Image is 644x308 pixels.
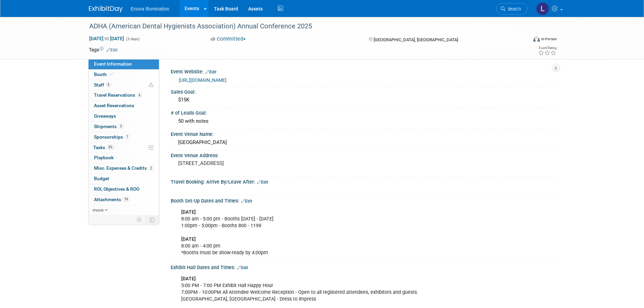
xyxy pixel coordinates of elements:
div: Event Venue Name: [171,129,555,138]
span: [DATE] [DATE] [89,35,124,42]
div: Exhibit Hall Dates and Times: [171,262,555,271]
a: Edit [106,48,118,52]
span: 6 [137,93,142,98]
a: Shipments3 [89,122,159,132]
span: Booth [94,72,115,77]
div: Event Website: [171,67,555,75]
span: 2 [148,166,153,171]
div: 8:00 am - 5:00 pm - Booths [DATE] - [DATE] 1:00pm - 5:00pm - Booths 800 - 1199 8:00 am - 4:00 pm ... [176,206,481,260]
a: more [89,205,159,215]
span: 19 [123,197,129,202]
span: ROI, Objectives & ROO [94,186,139,192]
td: Toggle Event Tabs [145,215,159,224]
div: 50 with notes [176,116,550,126]
a: Booth [89,70,159,80]
span: Travel Reservations [94,92,142,98]
button: Committed [208,35,248,43]
a: Travel Reservations6 [89,90,159,100]
span: Potential Scheduling Conflict -- at least one attendee is tagged in another overlapping event. [149,82,153,88]
div: In-Person [541,37,557,42]
img: Format-Inperson.png [533,36,540,42]
span: Attachments [94,197,129,202]
span: to [103,36,110,41]
b: [DATE] [181,276,196,282]
div: Event Venue Address: [171,150,555,159]
div: Sales Goal: [171,87,555,95]
div: ADHA (American Dental Hygienists Association) Annual Conference 2025 [87,20,517,32]
div: [GEOGRAPHIC_DATA] [176,137,550,148]
span: [GEOGRAPHIC_DATA], [GEOGRAPHIC_DATA] [374,37,458,42]
b: [DATE] [181,236,196,242]
a: Asset Reservations [89,101,159,111]
a: ROI, Objectives & ROO [89,184,159,194]
a: Budget [89,174,159,184]
a: [URL][DOMAIN_NAME] [179,77,226,83]
a: Playbook [89,153,159,163]
span: Playbook [94,155,114,160]
span: Giveaways [94,113,116,119]
div: Booth Set-Up Dates and Times: [171,196,555,205]
span: Shipments [94,124,123,129]
span: 5 [106,82,111,87]
span: 0% [107,145,114,150]
a: Event Information [89,59,159,69]
a: Edit [257,180,268,185]
span: Misc. Expenses & Credits [94,165,153,171]
span: 1 [125,134,130,139]
b: [DATE] [181,209,196,215]
a: Edit [205,70,216,74]
span: Asset Reservations [94,103,134,108]
td: Tags [89,46,118,53]
a: Giveaways [89,111,159,121]
a: Staff5 [89,80,159,90]
div: $15K [176,95,550,105]
a: Edit [237,265,248,270]
img: ExhibitDay [89,6,123,13]
a: Tasks0% [89,143,159,153]
span: Enova Illumination [131,6,169,11]
span: 3 [118,124,123,129]
div: # of Leads Goal: [171,108,555,116]
span: Tasks [93,145,114,150]
pre: [STREET_ADDRESS] [178,160,324,166]
span: Search [505,6,521,11]
div: Travel Booking: Arrive By/Leave After: [171,177,555,186]
a: Misc. Expenses & Credits2 [89,163,159,173]
span: Budget [94,176,109,181]
div: Event Format [487,35,557,45]
span: Staff [94,82,111,88]
span: (3 days) [125,37,140,41]
td: Personalize Event Tab Strip [134,215,145,224]
a: Search [496,3,527,15]
span: more [93,207,103,213]
img: Lucas Mlinarcik [536,2,549,15]
a: Attachments19 [89,195,159,205]
a: Sponsorships1 [89,132,159,142]
i: Booth reservation complete [110,72,113,76]
div: Event Rating [538,46,556,50]
span: Event Information [94,61,132,67]
a: Edit [241,199,252,204]
span: Sponsorships [94,134,130,140]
